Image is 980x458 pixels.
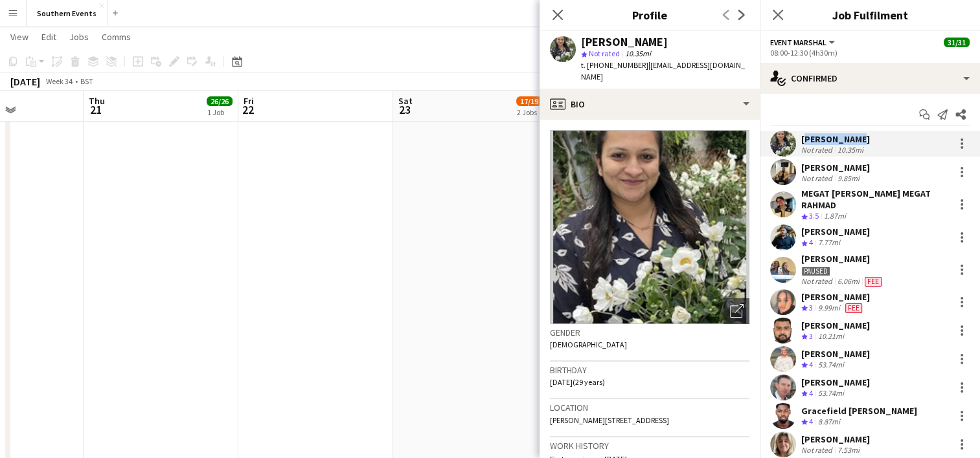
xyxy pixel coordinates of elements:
div: 7.77mi [815,237,843,248]
span: 10.35mi [622,49,654,58]
span: Edit [41,31,56,43]
div: [PERSON_NAME] [801,291,870,303]
div: 9.99mi [815,303,843,314]
h3: Profile [540,6,760,23]
h3: Birthday [550,364,749,376]
div: [PERSON_NAME] [801,348,870,360]
div: 53.74mi [815,360,847,371]
span: [PERSON_NAME][STREET_ADDRESS] [550,415,669,425]
div: Not rated [801,173,835,183]
span: Comms [102,31,131,43]
span: View [10,31,28,43]
span: Not rated [589,49,620,58]
span: 4 [809,388,813,398]
div: Confirmed [760,63,980,94]
span: Fri [244,95,254,107]
span: t. [PHONE_NUMBER] [581,60,648,70]
div: Gracefield [PERSON_NAME] [801,405,917,417]
div: 8.87mi [815,417,843,428]
span: 17/19 [516,96,542,106]
div: Bio [540,89,760,120]
div: 1.87mi [821,211,849,222]
span: 4 [809,360,813,369]
span: 3 [809,331,813,341]
span: 4 [809,237,813,247]
div: [PERSON_NAME] [801,433,870,445]
span: Event Marshal [770,38,826,47]
span: 3.5 [809,211,819,221]
div: MEGAT [PERSON_NAME] MEGAT RAHMAD [801,188,949,211]
div: 10.35mi [835,145,866,155]
span: Sat [398,95,413,107]
span: Week 34 [43,76,75,86]
span: | [EMAIL_ADDRESS][DOMAIN_NAME] [581,60,745,82]
h3: Job Fulfilment [760,6,980,23]
div: Not rated [801,145,835,155]
div: [DATE] [10,75,40,88]
div: 53.74mi [815,388,847,399]
span: 26/26 [207,96,233,106]
span: 31/31 [944,38,970,47]
a: Jobs [64,28,94,45]
div: BST [80,76,93,86]
div: Crew has different fees then in role [862,276,884,287]
a: Edit [36,28,62,45]
div: 6.06mi [835,276,862,287]
div: 1 Job [207,107,232,117]
div: [PERSON_NAME] [801,320,870,331]
span: 3 [809,303,813,312]
h3: Location [550,402,749,413]
span: 21 [87,102,105,117]
span: 23 [396,102,413,117]
span: Fee [845,303,862,313]
a: View [5,28,34,45]
span: Jobs [69,31,89,43]
div: Not rated [801,276,835,287]
div: 10.21mi [815,331,847,342]
div: Crew has different fees then in role [843,303,865,314]
h3: Work history [550,440,749,452]
button: Event Marshal [770,38,837,47]
h3: Gender [550,327,749,338]
div: [PERSON_NAME] [801,226,870,237]
div: 2 Jobs [517,107,541,117]
div: Open photos pop-in [724,298,749,324]
span: Fee [865,277,882,287]
div: 9.85mi [835,173,862,183]
a: Comms [97,28,136,45]
button: Southern Events [27,1,108,26]
div: Paused [801,267,830,276]
span: [DATE] (29 years) [550,377,605,387]
div: [PERSON_NAME] [801,376,870,388]
div: [PERSON_NAME] [801,133,870,145]
div: [PERSON_NAME] [581,36,668,48]
div: Not rated [801,445,835,455]
div: 7.53mi [835,445,862,455]
span: [DEMOGRAPHIC_DATA] [550,340,627,349]
span: 4 [809,417,813,426]
div: [PERSON_NAME] [801,253,884,265]
img: Crew avatar or photo [550,130,749,324]
div: [PERSON_NAME] [801,162,870,173]
span: 22 [242,102,254,117]
span: Thu [89,95,105,107]
div: 08:00-12:30 (4h30m) [770,48,970,58]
